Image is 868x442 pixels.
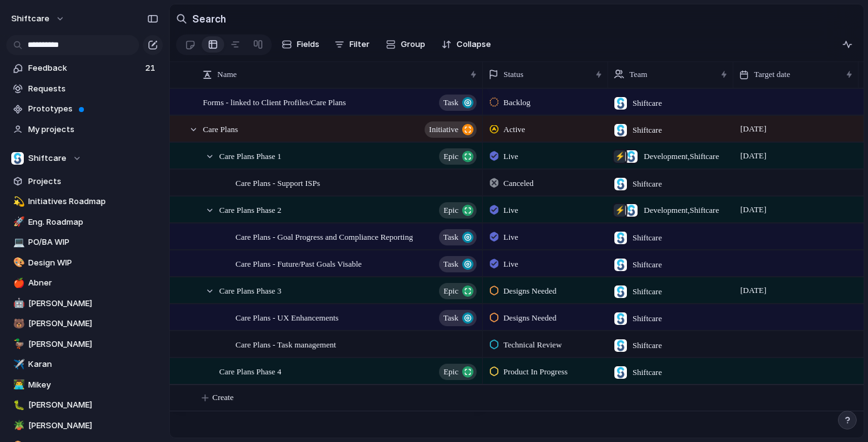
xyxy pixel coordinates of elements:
[6,335,163,354] a: 🦆[PERSON_NAME]
[212,391,234,404] span: Create
[219,364,281,378] span: Care Plans Phase 4
[13,296,22,311] div: 🤖
[13,276,22,290] div: 🍎
[28,399,158,411] span: [PERSON_NAME]
[13,195,22,209] div: 💫
[6,396,163,414] a: 🐛[PERSON_NAME]
[13,255,22,270] div: 🎨
[6,355,163,374] a: ✈️Karan
[297,38,319,51] span: Fields
[235,310,339,324] span: Care Plans - UX Enhancements
[145,62,158,75] span: 21
[28,338,158,351] span: [PERSON_NAME]
[13,235,22,250] div: 💻
[28,152,66,165] span: Shiftcare
[13,215,22,229] div: 🚀
[11,379,24,391] button: 👨‍💻
[13,337,22,351] div: 🦆
[235,256,362,270] span: Care Plans - Future/Past Goals Visable
[11,277,24,289] button: 🍎
[380,34,431,54] button: Group
[28,123,158,136] span: My projects
[11,399,24,411] button: 🐛
[192,11,226,26] h2: Search
[28,83,158,95] span: Requests
[28,358,158,371] span: Karan
[28,419,158,432] span: [PERSON_NAME]
[28,216,158,229] span: Eng. Roadmap
[437,34,496,54] button: Collapse
[11,317,24,330] button: 🐻
[28,62,142,75] span: Feedback
[219,148,281,163] span: Care Plans Phase 1
[11,236,24,249] button: 💻
[217,68,237,81] span: Name
[11,419,24,432] button: 🪴
[28,195,158,208] span: Initiatives Roadmap
[11,257,24,269] button: 🎨
[6,314,163,333] a: 🐻[PERSON_NAME]
[6,149,163,168] button: Shiftcare
[6,376,163,394] a: 👨‍💻Mikey
[6,233,163,252] a: 💻PO/BA WIP
[13,418,22,433] div: 🪴
[11,195,24,208] button: 💫
[6,172,163,191] a: Projects
[235,229,413,244] span: Care Plans - Goal Progress and Compliance Reporting
[203,121,238,136] span: Care Plans
[219,202,281,217] span: Care Plans Phase 2
[11,297,24,310] button: 🤖
[28,103,158,115] span: Prototypes
[13,357,22,372] div: ✈️
[28,379,158,391] span: Mikey
[28,277,158,289] span: Abner
[235,337,336,351] span: Care Plans - Task management
[401,38,425,51] span: Group
[329,34,375,54] button: Filter
[13,378,22,392] div: 👨‍💻
[11,358,24,371] button: ✈️
[11,13,49,25] span: shiftcare
[28,236,158,249] span: PO/BA WIP
[28,317,158,330] span: [PERSON_NAME]
[6,416,163,435] a: 🪴[PERSON_NAME]
[28,175,158,188] span: Projects
[219,283,281,297] span: Care Plans Phase 3
[13,398,22,413] div: 🐛
[6,100,163,118] a: Prototypes
[6,80,163,98] a: Requests
[6,254,163,272] a: 🎨Design WIP
[6,120,163,139] a: My projects
[13,317,22,331] div: 🐻
[6,9,71,29] button: shiftcare
[457,38,491,51] span: Collapse
[6,213,163,232] a: 🚀Eng. Roadmap
[6,59,163,78] a: Feedback21
[6,274,163,292] a: 🍎Abner
[6,294,163,313] a: 🤖[PERSON_NAME]
[11,216,24,229] button: 🚀
[277,34,324,54] button: Fields
[6,192,163,211] a: 💫Initiatives Roadmap
[11,338,24,351] button: 🦆
[349,38,369,51] span: Filter
[28,257,158,269] span: Design WIP
[28,297,158,310] span: [PERSON_NAME]
[235,175,320,190] span: Care Plans - Support ISPs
